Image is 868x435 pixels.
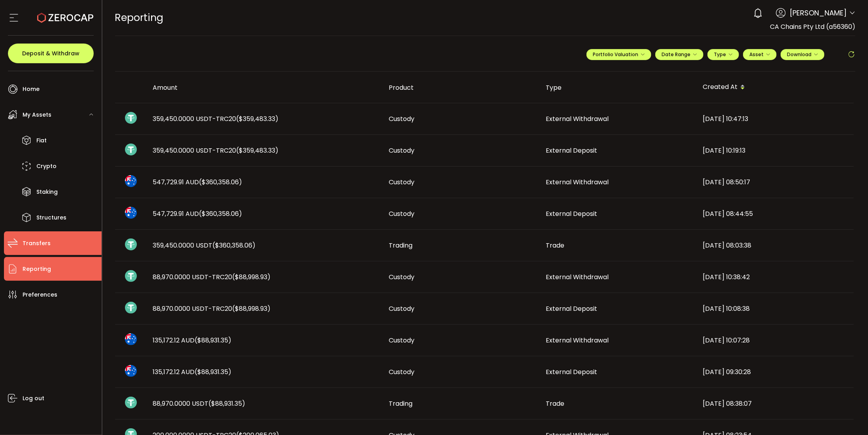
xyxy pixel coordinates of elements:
span: Staking [36,186,58,198]
span: CA Chains Pty Ltd (a56360) [770,22,855,31]
span: Transfers [23,238,51,249]
span: Deposit & Withdraw [22,51,79,56]
span: Structures [36,212,66,223]
button: Date Range [655,49,703,60]
span: [PERSON_NAME] [790,8,847,18]
span: Type [714,51,733,58]
button: Deposit & Withdraw [8,43,94,63]
span: Download [787,51,818,58]
button: Portfolio Valuation [586,49,651,60]
span: Preferences [23,289,57,301]
span: Crypto [36,161,57,172]
span: My Assets [23,109,51,121]
button: Type [707,49,739,60]
span: Portfolio Valuation [593,51,645,58]
button: Asset [743,49,777,60]
span: Reporting [115,11,164,25]
span: Date Range [662,51,697,58]
span: Fiat [36,135,47,146]
button: Download [781,49,825,60]
iframe: Chat Widget [776,350,868,435]
span: Asset [749,51,764,58]
span: Home [23,83,40,95]
span: Reporting [23,263,51,275]
span: Log out [23,393,44,404]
